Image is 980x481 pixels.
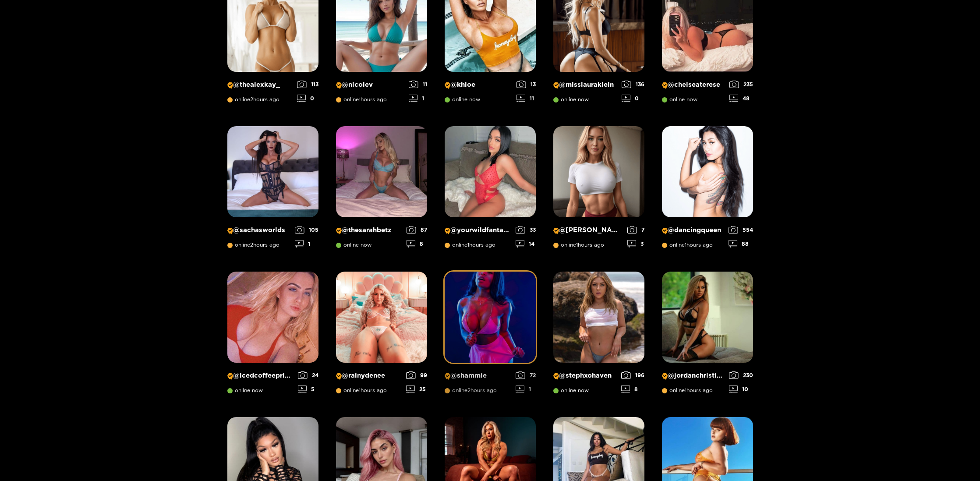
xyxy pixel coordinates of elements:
[516,371,536,379] div: 72
[409,95,427,102] div: 1
[622,95,644,102] div: 0
[445,81,512,89] p: @ khloe
[336,226,402,234] p: @ thesarahbetz
[227,371,294,380] p: @ icedcoffeeprincess
[227,226,290,234] p: @ sachasworlds
[336,272,427,363] img: Creator Profile Image: rainydenee
[336,126,427,217] img: Creator Profile Image: thesarahbetz
[729,371,753,379] div: 230
[729,240,753,248] div: 88
[621,386,644,393] div: 8
[445,126,536,254] a: Creator Profile Image: yourwildfantasyy69@yourwildfantasyy69online1hours ago3314
[445,126,536,217] img: Creator Profile Image: yourwildfantasyy69
[227,96,279,103] span: online 2 hours ago
[336,126,427,254] a: Creator Profile Image: thesarahbetz@thesarahbetzonline now878
[409,81,427,88] div: 11
[662,126,753,217] img: Creator Profile Image: dancingqueen
[336,96,387,103] span: online 1 hours ago
[553,96,589,103] span: online now
[336,81,404,89] p: @ nicolev
[553,126,644,254] a: Creator Profile Image: michelle@[PERSON_NAME]online1hours ago73
[517,81,536,88] div: 13
[553,272,644,400] a: Creator Profile Image: stephxohaven@stephxohavenonline now1968
[729,386,753,393] div: 10
[445,242,495,248] span: online 1 hours ago
[407,240,427,248] div: 8
[553,126,644,217] img: Creator Profile Image: michelle
[516,240,536,248] div: 14
[336,242,371,248] span: online now
[298,386,318,393] div: 5
[516,226,536,233] div: 33
[662,242,713,248] span: online 1 hours ago
[336,371,402,380] p: @ rainydenee
[729,226,753,233] div: 554
[295,226,318,233] div: 105
[445,272,536,400] a: Creator Profile Image: shammie@shammieonline2hours ago721
[622,81,644,88] div: 136
[729,95,753,102] div: 48
[227,272,318,400] a: Creator Profile Image: icedcoffeeprincess@icedcoffeeprincessonline now245
[517,95,536,102] div: 11
[336,387,387,393] span: online 1 hours ago
[297,95,318,102] div: 0
[662,371,725,380] p: @ jordanchristine_15
[297,81,318,88] div: 113
[627,240,644,248] div: 3
[621,371,644,379] div: 196
[445,387,497,393] span: online 2 hours ago
[627,226,644,233] div: 7
[662,226,724,234] p: @ dancingqueen
[227,242,279,248] span: online 2 hours ago
[227,81,293,89] p: @ thealexkay_
[553,226,623,234] p: @ [PERSON_NAME]
[336,272,427,400] a: Creator Profile Image: rainydenee@rainydeneeonline1hours ago9925
[445,96,480,103] span: online now
[406,371,427,379] div: 99
[295,240,318,248] div: 1
[227,387,263,393] span: online now
[406,386,427,393] div: 25
[553,242,604,248] span: online 1 hours ago
[662,81,725,89] p: @ chelseaterese
[227,126,318,217] img: Creator Profile Image: sachasworlds
[553,371,617,380] p: @ stephxohaven
[662,387,713,393] span: online 1 hours ago
[407,226,427,233] div: 87
[662,272,753,400] a: Creator Profile Image: jordanchristine_15@jordanchristine_15online1hours ago23010
[553,81,617,89] p: @ misslauraklein
[662,126,753,254] a: Creator Profile Image: dancingqueen@dancingqueenonline1hours ago55488
[729,81,753,88] div: 235
[227,126,318,254] a: Creator Profile Image: sachasworlds@sachasworldsonline2hours ago1051
[516,386,536,393] div: 1
[553,272,644,363] img: Creator Profile Image: stephxohaven
[445,371,511,380] p: @ shammie
[662,96,697,103] span: online now
[445,226,511,234] p: @ yourwildfantasyy69
[445,272,536,363] img: Creator Profile Image: shammie
[227,272,318,363] img: Creator Profile Image: icedcoffeeprincess
[553,387,589,393] span: online now
[662,272,753,363] img: Creator Profile Image: jordanchristine_15
[298,371,318,379] div: 24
